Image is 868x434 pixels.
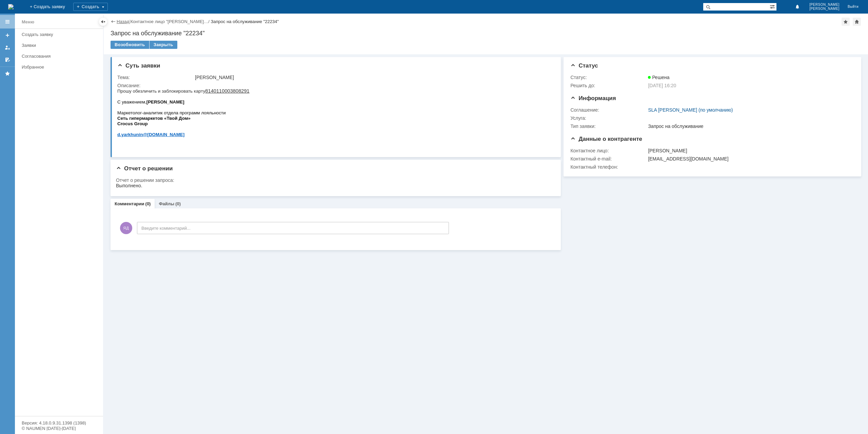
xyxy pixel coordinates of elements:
[117,62,160,69] span: Суть заявки
[22,421,96,425] div: Версия: 4.18.0.9.31.1398 (1398)
[22,32,99,37] div: Создать заявку
[570,124,647,129] div: Тип заявки:
[116,165,173,172] span: Отчет о решении
[131,19,211,24] div: /
[22,43,99,48] div: Заявки
[159,201,174,206] a: Файлы
[648,107,733,113] a: SLA [PERSON_NAME] (по умолчанию)
[2,54,13,65] a: Мои согласования
[648,124,850,129] div: Запрос на обслуживание
[116,177,551,183] div: Отчет о решении запроса:
[648,83,676,88] span: [DATE] 16:20
[809,7,840,11] span: [PERSON_NAME]
[22,18,34,26] div: Меню
[99,18,107,26] div: Скрыть меню
[22,426,96,431] div: © NAUMEN [DATE]-[DATE]
[648,156,850,162] div: [EMAIL_ADDRESS][DOMAIN_NAME]
[129,19,130,24] div: |
[842,18,850,26] div: Добавить в избранное
[19,51,102,61] a: Согласования
[570,107,647,113] div: Соглашение:
[853,18,861,26] div: Сделать домашней страницей
[145,201,151,206] div: (0)
[570,115,647,121] div: Услуга:
[570,83,647,88] div: Решить до:
[809,3,840,7] span: [PERSON_NAME]
[570,136,642,142] span: Данные о контрагенте
[2,42,13,53] a: Мои заявки
[120,222,132,234] span: ЯД
[195,75,550,80] div: [PERSON_NAME]
[19,40,102,51] a: Заявки
[211,19,279,24] div: Запрос на обслуживание "22234"
[2,30,13,41] a: Создать заявку
[115,201,144,206] a: Комментарии
[111,30,861,37] div: Запрос на обслуживание "22234"
[73,3,108,11] div: Создать
[570,148,647,153] div: Контактное лицо:
[22,54,99,59] div: Согласования
[570,95,616,101] span: Информация
[117,19,129,24] a: Назад
[17,33,31,38] span: Group
[648,75,669,80] span: Решена
[8,4,14,10] a: Перейти на домашнюю страницу
[570,164,647,170] div: Контактный телефон:
[19,29,102,40] a: Создать заявку
[770,3,776,10] span: Расширенный поиск
[29,11,67,16] b: [PERSON_NAME]
[117,83,551,88] div: Описание:
[570,156,647,162] div: Контактный e-mail:
[8,4,14,10] img: logo
[648,148,850,153] div: [PERSON_NAME]
[570,62,598,69] span: Статус
[175,201,181,206] div: (0)
[131,19,209,24] a: Контактное лицо "[PERSON_NAME]…
[117,75,194,80] div: Тема:
[22,64,92,70] div: Избранное
[26,44,67,49] span: @[DOMAIN_NAME]
[570,75,647,80] div: Статус:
